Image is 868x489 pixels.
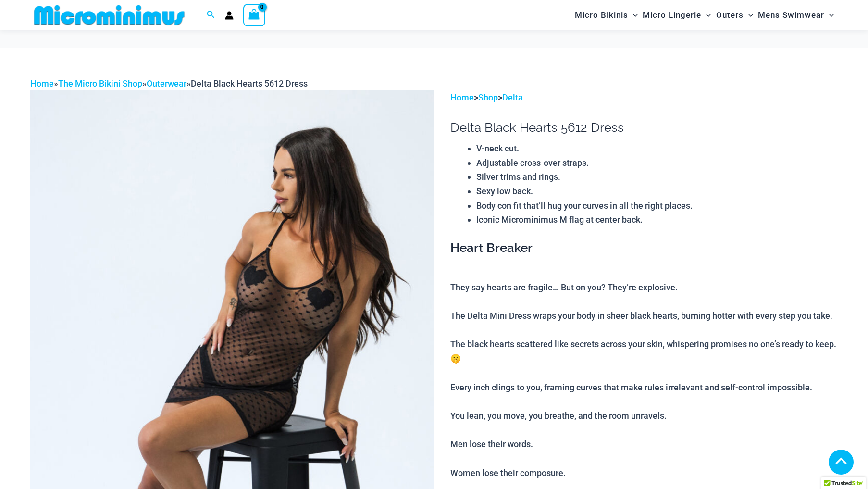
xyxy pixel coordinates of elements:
[714,3,756,27] a: OutersMenu ToggleMenu Toggle
[476,170,838,184] li: Silver trims and rings.
[476,199,838,213] li: Body con fit that’ll hug your curves in all the right places.
[191,78,308,88] span: Delta Black Hearts 5612 Dress
[450,90,838,105] p: > >
[225,11,234,20] a: Account icon link
[476,213,838,227] li: Iconic Microminimus M flag at center back.
[478,92,498,102] a: Shop
[450,120,838,135] h1: Delta Black Hearts 5612 Dress
[756,3,836,27] a: Mens SwimwearMenu ToggleMenu Toggle
[476,156,838,170] li: Adjustable cross-over straps.
[147,78,186,88] a: Outerwear
[571,1,838,29] nav: Site Navigation
[476,141,838,156] li: V-neck cut.
[744,3,753,27] span: Menu Toggle
[716,3,744,27] span: Outers
[640,3,713,27] a: Micro LingerieMenu ToggleMenu Toggle
[476,184,838,199] li: Sexy low back.
[758,3,824,27] span: Mens Swimwear
[30,78,54,88] a: Home
[572,3,640,27] a: Micro BikinisMenu ToggleMenu Toggle
[30,78,308,88] span: » » »
[243,4,265,26] a: View Shopping Cart, empty
[824,3,834,27] span: Menu Toggle
[58,78,142,88] a: The Micro Bikini Shop
[30,4,188,26] img: MM SHOP LOGO FLAT
[450,92,474,102] a: Home
[450,240,838,256] h3: Heart Breaker
[628,3,638,27] span: Menu Toggle
[502,92,523,102] a: Delta
[701,3,711,27] span: Menu Toggle
[207,9,215,21] a: Search icon link
[575,3,628,27] span: Micro Bikinis
[643,3,701,27] span: Micro Lingerie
